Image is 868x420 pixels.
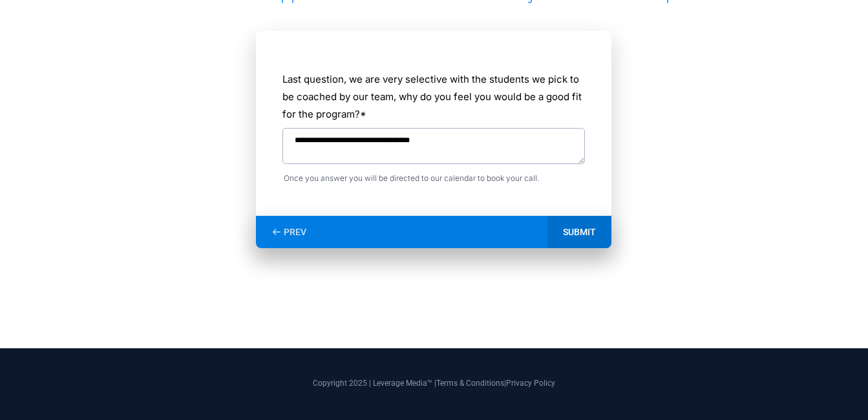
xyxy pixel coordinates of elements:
[506,379,555,388] a: Privacy Policy
[436,379,504,388] a: Terms & Conditions
[282,70,585,123] label: Last question, we are very selective with the students we pick to be coached by our team, why do ...
[547,216,611,248] div: SUBMIT
[284,226,306,238] span: PREV
[284,171,585,185] span: Once you answer you will be directed to our calendar to book your call.
[69,377,799,389] p: Copyright 2025 | Leverage Media™ | |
